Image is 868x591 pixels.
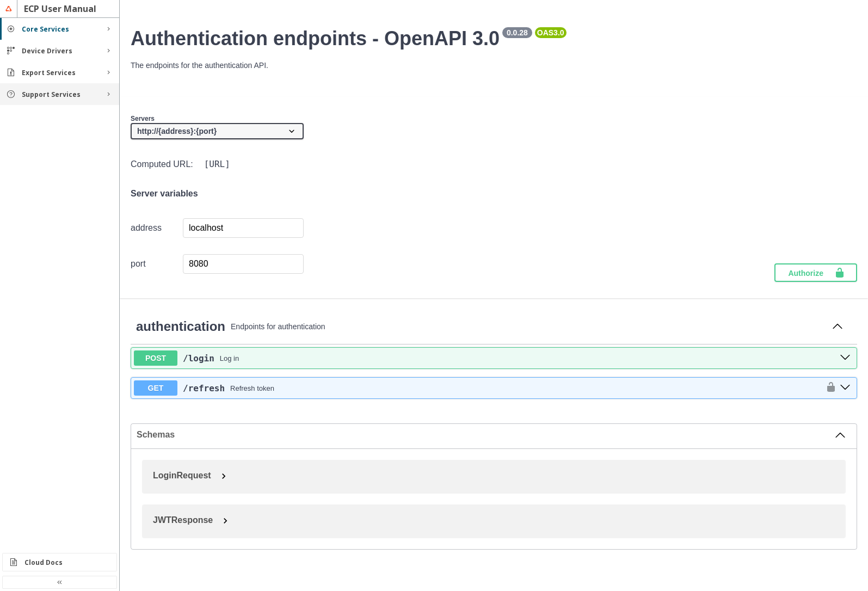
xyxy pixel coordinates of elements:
span: JWTResponse [153,515,213,525]
button: POST/loginLog in [134,350,836,366]
h2: Authentication endpoints - OpenAPI 3.0 [131,27,857,50]
span: POST [134,350,177,366]
button: GET/refreshRefresh token [134,380,820,396]
p: The endpoints for the authentication API. [131,61,857,70]
div: Refresh token [230,384,274,392]
button: LoginRequest [147,465,851,486]
pre: 0.0.28 [504,28,530,37]
td: address [131,218,183,238]
span: Authorize [788,267,834,278]
span: GET [134,380,177,396]
a: /refresh [183,383,225,393]
a: /login [183,353,214,364]
p: Endpoints for authentication [231,322,823,331]
button: authorization button unlocked [820,381,836,395]
span: authentication [136,319,225,334]
span: Schemas [137,430,835,440]
button: JWTResponse [147,510,851,531]
button: post ​/login [836,351,854,365]
button: Schemas [137,429,846,440]
button: Collapse operation [829,319,846,335]
code: [URL] [202,157,232,171]
span: Servers [131,115,155,122]
div: Computed URL: [131,157,304,171]
td: port [131,254,183,274]
span: LoginRequest [153,471,211,480]
button: get ​/refresh [836,381,854,395]
pre: OAS 3.0 [537,28,564,37]
h4: Server variables [131,189,304,199]
div: Log in [220,354,239,362]
button: Authorize [774,263,857,282]
a: authentication [136,319,225,334]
